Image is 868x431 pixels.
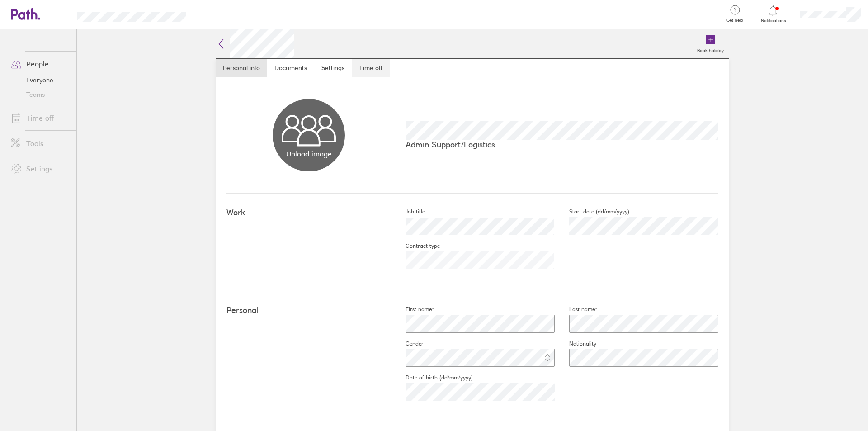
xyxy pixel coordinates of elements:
[692,45,729,53] label: Book holiday
[555,208,629,215] label: Start date (dd/mm/yyyy)
[720,18,750,23] span: Get help
[226,208,391,218] h4: Work
[4,109,76,127] a: Time off
[226,306,391,315] h4: Personal
[391,374,473,381] label: Date of birth (dd/mm/yyyy)
[4,55,76,73] a: People
[555,306,597,313] label: Last name*
[4,73,76,87] a: Everyone
[759,18,788,24] span: Notifications
[4,160,76,178] a: Settings
[216,59,267,77] a: Personal info
[759,5,788,24] a: Notifications
[4,87,76,102] a: Teams
[391,306,434,313] label: First name*
[406,140,718,149] p: Admin Support/Logistics
[692,29,729,58] a: Book holiday
[314,59,352,77] a: Settings
[4,134,76,152] a: Tools
[391,208,425,215] label: Job title
[555,340,596,347] label: Nationality
[391,242,440,250] label: Contract type
[267,59,314,77] a: Documents
[352,59,390,77] a: Time off
[391,340,424,347] label: Gender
